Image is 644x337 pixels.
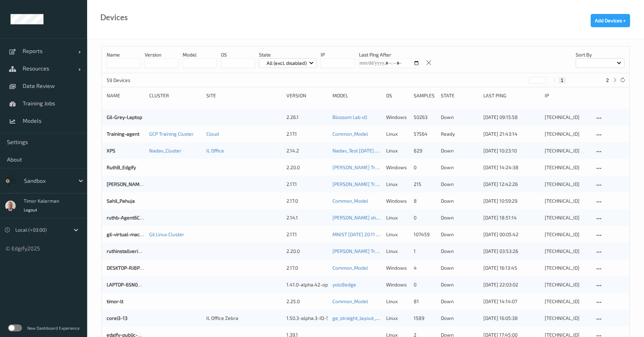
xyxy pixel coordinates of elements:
[414,298,436,305] div: 81
[332,114,367,120] a: Blossom Lab v0
[483,164,540,171] div: [DATE] 14:24:38
[604,77,611,83] button: 2
[441,130,478,137] p: ready
[483,315,540,322] div: [DATE] 16:05:38
[483,214,540,221] div: [DATE] 18:51:14
[107,92,144,99] div: Name
[414,315,436,322] div: 1589
[149,92,202,99] div: Cluster
[206,315,281,322] div: IL Office Zebra
[332,198,368,204] a: Common_Model
[441,164,478,171] p: down
[545,248,590,255] div: [TECHNICAL_ID]
[183,51,217,58] p: model
[332,164,490,170] a: [PERSON_NAME] Training Job New Config [DATE]-07-10 06:51 Auto Save
[545,130,590,137] div: [TECHNICAL_ID]
[107,248,230,254] a: ruthinstallverificationubuntu-VMware-Virtual-Platform
[264,60,309,67] p: All (excl. disabled)
[386,298,409,305] p: linux
[441,197,478,204] p: down
[149,131,194,137] a: GCP Training Cluster
[414,231,436,238] div: 107459
[545,197,590,204] div: [TECHNICAL_ID]
[414,130,436,137] div: 57564
[206,92,281,99] div: Site
[441,231,478,238] p: down
[386,248,409,255] p: linux
[286,264,328,271] div: 2.17.0
[286,181,328,188] div: 2.17.1
[414,114,436,121] div: 50263
[332,298,368,304] a: Common_Model
[386,264,409,271] p: windows
[545,231,590,238] div: [TECHNICAL_ID]
[414,181,436,188] div: 215
[545,164,590,171] div: [TECHNICAL_ID]
[414,197,436,204] div: 8
[206,148,224,153] a: IL Office
[483,114,540,121] div: [DATE] 09:15:58
[441,248,478,255] p: down
[545,281,590,288] div: [TECHNICAL_ID]
[545,147,590,154] div: [TECHNICAL_ID]
[286,130,328,137] div: 2.17.1
[441,214,478,221] p: down
[545,181,590,188] div: [TECHNICAL_ID]
[483,92,540,99] div: Last Ping
[591,14,630,27] button: Add Devices +
[332,215,441,220] a: [PERSON_NAME] show off [DATE] 11:14 Auto Save
[483,281,540,288] div: [DATE] 22:03:02
[441,315,478,322] p: down
[286,92,328,99] div: version
[576,51,624,58] p: Sort by
[107,148,115,153] a: XPS
[107,51,141,58] p: Name
[286,315,328,322] div: 1.50.3-alpha.3-ID-5480
[100,14,128,21] div: Devices
[145,51,179,58] p: version
[286,298,328,305] div: 2.25.0
[332,131,368,137] a: Common_Model
[332,231,426,237] a: MNIST [DATE] 20:11 [DATE] 20:11 Auto Save
[483,298,540,305] div: [DATE] 14:14:07
[107,77,159,84] p: 59 Devices
[107,164,136,170] a: RuthB_Edgify
[483,264,540,271] div: [DATE] 16:13:45
[286,164,328,171] div: 2.20.0
[107,181,189,187] a: [PERSON_NAME]-EdgifyAgentUbuntu
[386,92,409,99] div: OS
[441,114,478,121] p: down
[332,282,356,287] a: yolo8edge
[332,248,491,254] a: [PERSON_NAME] Training Job New Config [DATE]-07-10 09:38 Auto Save
[414,264,436,271] div: 4
[483,248,540,255] div: [DATE] 03:53:26
[483,231,540,238] div: [DATE] 00:05:42
[286,197,328,204] div: 2.17.0
[386,114,409,121] p: windows
[107,215,163,220] a: ruthb-Agent6CoreUbuntu
[414,147,436,154] div: 829
[107,198,135,204] a: Sahil_Pahuja
[107,114,142,120] a: Gil-Grey-Laptop
[259,51,317,58] p: State
[107,315,128,321] a: corei3-13
[545,114,590,121] div: [TECHNICAL_ID]
[559,77,566,83] button: 1
[386,147,409,154] p: linux
[545,92,590,99] div: ip
[414,164,436,171] div: 0
[545,264,590,271] div: [TECHNICAL_ID]
[441,264,478,271] p: down
[483,197,540,204] div: [DATE] 10:59:29
[545,298,590,305] div: [TECHNICAL_ID]
[286,214,328,221] div: 2.14.1
[483,181,540,188] div: [DATE] 12:42:26
[386,130,409,137] p: linux
[386,214,409,221] p: linux
[441,298,478,305] p: down
[386,231,409,238] p: linux
[545,315,590,322] div: [TECHNICAL_ID]
[107,298,123,304] a: timor-lt
[441,181,478,188] p: down
[332,148,410,153] a: Nadav_Test [DATE] 07:22 Auto Save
